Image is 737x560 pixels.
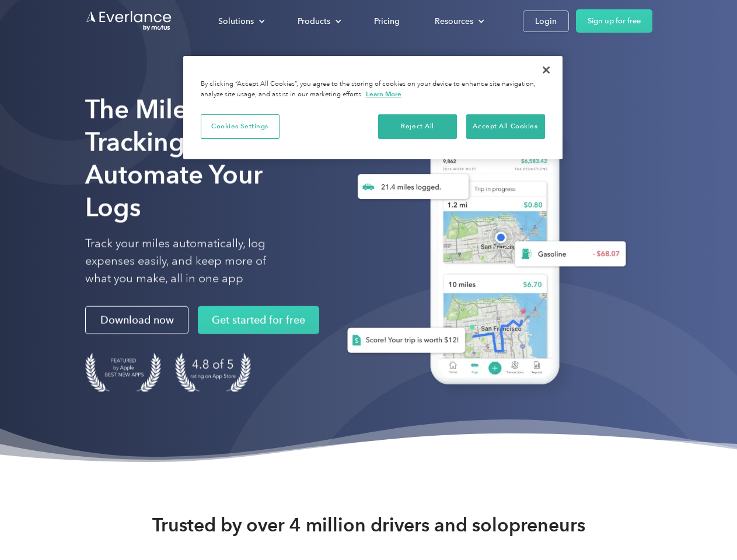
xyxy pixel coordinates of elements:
a: Login [523,10,569,32]
div: Products [286,11,351,32]
div: Login [535,14,557,29]
img: Everlance, mileage tracker app, expense tracking app [329,111,635,402]
div: By clicking “Accept All Cookies”, you agree to the storing of cookies on your device to enhance s... [201,79,545,100]
a: Go to homepage [85,10,173,32]
a: Download now [85,306,188,334]
img: 4.9 out of 5 stars on the app store [175,353,251,392]
div: Pricing [374,14,400,29]
a: Pricing [362,11,411,32]
p: Track your miles automatically, log expenses easily, and keep more of what you make, all in one app [85,235,294,288]
div: Solutions [218,14,254,29]
div: Resources [423,11,494,32]
div: Products [298,14,330,29]
div: Privacy [183,56,563,159]
button: Accept All Cookies [466,114,545,139]
div: Resources [435,14,473,29]
a: Sign up for free [576,9,652,33]
a: More information about your privacy, opens in a new tab [366,90,401,98]
a: Get started for free [198,306,319,334]
button: Reject All [378,114,457,139]
img: Badge for Featured by Apple Best New Apps [85,353,161,392]
button: Close [533,57,559,83]
strong: Trusted by over 4 million drivers and solopreneurs [152,513,585,537]
button: Cookies Settings [201,114,280,139]
div: Cookie banner [183,56,563,159]
div: Solutions [207,11,274,32]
